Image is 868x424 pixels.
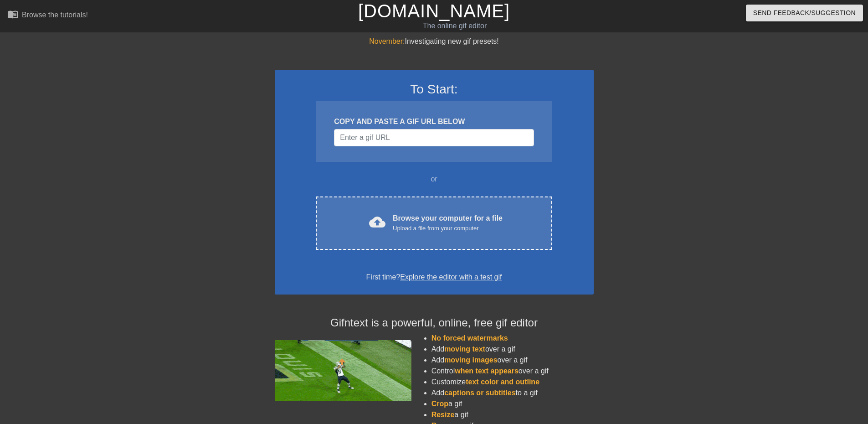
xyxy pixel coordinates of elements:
[431,411,455,419] span: Resize
[369,214,385,230] span: cloud_upload
[431,377,594,388] li: Customize
[466,378,539,386] span: text color and outline
[275,340,411,401] img: football_small.gif
[431,409,594,420] li: a gif
[431,400,448,408] span: Crop
[334,116,534,127] div: COPY AND PASTE A GIF URL BELOW
[431,366,594,377] li: Control over a gif
[431,344,594,355] li: Add over a gif
[431,388,594,398] li: Add to a gif
[287,82,582,97] h3: To Start:
[753,7,856,19] span: Send Feedback/Suggestion
[294,21,616,31] div: The online gif editor
[275,316,594,330] h4: Gifntext is a powerful, online, free gif editor
[7,9,88,23] a: Browse the tutorials!
[334,129,534,146] input: Username
[393,224,503,233] div: Upload a file from your computer
[746,5,863,21] button: Send Feedback/Suggestion
[7,9,18,20] span: menu_book
[22,11,88,19] div: Browse the tutorials!
[393,213,503,233] div: Browse your computer for a file
[400,273,502,281] a: Explore the editor with a test gif
[444,389,515,397] span: captions or subtitles
[369,37,405,45] span: November:
[431,355,594,366] li: Add over a gif
[298,174,570,185] div: or
[455,367,519,375] span: when text appears
[444,356,497,364] span: moving images
[431,398,594,409] li: a gif
[444,345,485,353] span: moving text
[431,334,508,342] span: No forced watermarks
[358,1,510,21] a: [DOMAIN_NAME]
[275,36,594,47] div: Investigating new gif presets!
[287,272,582,283] div: First time?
